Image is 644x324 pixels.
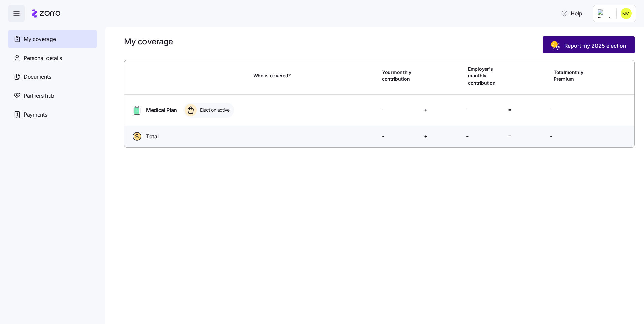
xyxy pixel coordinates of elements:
span: Report my 2025 election [564,42,626,50]
a: Partners hub [8,86,97,105]
span: Documents [24,73,51,81]
span: - [466,106,469,114]
span: + [424,106,428,114]
span: Partners hub [24,92,54,100]
span: - [382,132,384,140]
span: Total [146,132,158,141]
span: = [508,106,512,114]
span: + [424,132,428,140]
span: - [466,132,469,140]
span: Total monthly Premium [554,69,591,83]
span: Election active [198,107,230,114]
span: Who is covered? [253,72,291,79]
button: Report my 2025 election [543,36,635,53]
img: Employer logo [598,9,611,18]
img: 00b5e45f3c8a97214494b5e9daef4bf5 [621,8,632,19]
a: Personal details [8,48,97,67]
span: Payments [24,110,47,119]
span: My coverage [24,35,56,43]
span: - [382,106,384,114]
span: Personal details [24,54,62,62]
a: Documents [8,67,97,86]
span: Your monthly contribution [382,69,420,83]
a: My coverage [8,30,97,48]
a: Payments [8,105,97,124]
span: Medical Plan [146,106,177,115]
button: Help [556,7,588,20]
span: - [550,132,552,140]
h1: My coverage [124,36,173,47]
span: Help [561,9,582,18]
span: = [508,132,512,140]
span: Employer's monthly contribution [468,66,506,86]
span: - [550,106,552,114]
